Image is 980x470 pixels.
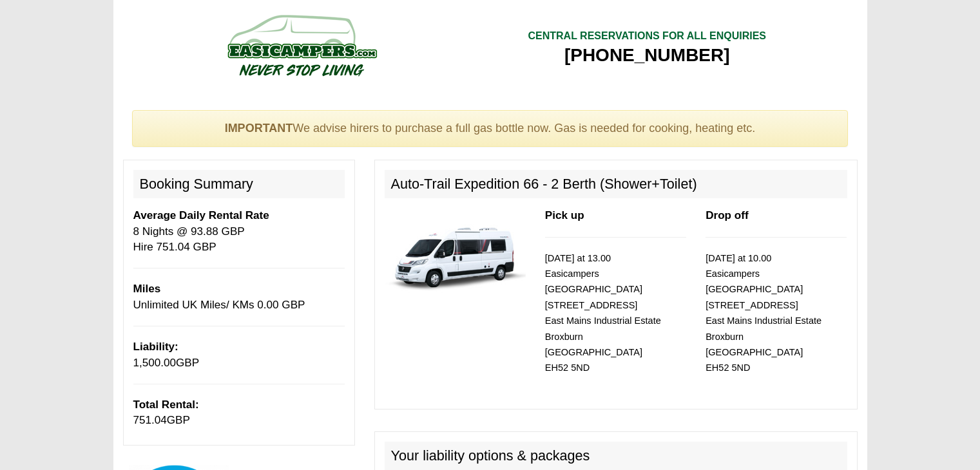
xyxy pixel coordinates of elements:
[385,208,526,299] img: 339.jpg
[133,209,269,221] b: Average Daily Rental Rate
[133,357,177,369] span: 1,500.00
[545,253,661,373] small: [DATE] at 13.00 Easicampers [GEOGRAPHIC_DATA] [STREET_ADDRESS] East Mains Industrial Estate Broxb...
[133,283,161,295] b: Miles
[706,253,821,373] small: [DATE] at 10.00 Easicampers [GEOGRAPHIC_DATA] [STREET_ADDRESS] East Mains Industrial Estate Broxb...
[133,208,345,255] p: 8 Nights @ 93.88 GBP Hire 751.04 GBP
[133,397,345,429] p: GBP
[133,414,167,426] span: 751.04
[179,10,424,80] img: campers-checkout-logo.png
[133,341,178,353] b: Liability:
[132,110,849,147] div: We advise hirers to purchase a full gas bottle now. Gas is needed for cooking, heating etc.
[528,44,766,67] div: [PHONE_NUMBER]
[133,399,199,411] b: Total Rental:
[385,442,847,470] h2: Your liability options & packages
[706,209,748,221] b: Drop off
[385,170,847,198] h2: Auto-Trail Expedition 66 - 2 Berth (Shower+Toilet)
[133,339,345,371] p: GBP
[133,170,345,198] h2: Booking Summary
[545,209,584,221] b: Pick up
[133,281,345,313] p: Unlimited UK Miles/ KMs 0.00 GBP
[528,29,766,44] div: CENTRAL RESERVATIONS FOR ALL ENQUIRIES
[225,122,293,135] strong: IMPORTANT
